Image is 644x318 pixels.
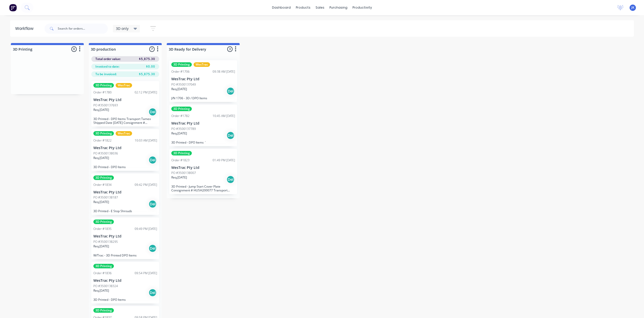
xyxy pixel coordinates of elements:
p: PO #3500137693 [93,103,118,108]
div: productivity [350,4,375,11]
div: Del [149,200,157,208]
div: Workflow [15,26,36,32]
div: Del [226,131,235,140]
p: PO #3500137789 [171,127,196,131]
div: 3D PrintingWesTracOrder #182210:03 AM [DATE]WesTrac Pty LtdPO #3500138036Req.[DATE]Del3D Printed ... [91,129,159,171]
p: PO #3500137049 [171,82,196,87]
a: dashboard [269,4,293,11]
div: 09:42 PM [DATE] [135,183,157,187]
div: Del [226,175,235,184]
p: Req. [DATE] [171,131,187,136]
div: 3D Printing [93,131,114,136]
p: 3D Printed - DPO Items [93,298,157,302]
div: products [293,4,313,11]
span: JK [631,5,634,10]
div: Del [149,156,157,164]
div: 3D Printing [171,151,192,155]
div: WesTrac [194,62,210,67]
div: Order #1822 [93,138,112,143]
div: 3D Printing [93,175,114,180]
div: Order #1834 [93,183,112,187]
p: Req. [DATE] [93,108,109,112]
div: 10:45 AM [DATE] [213,114,235,118]
p: WesTrac Pty Ltd [171,121,235,126]
p: 3D Printed - DPO Items ` [171,141,235,144]
img: Factory [9,4,17,11]
div: 3D PrintingWesTracOrder #178002:12 PM [DATE]WesTrac Pty LtdPO #3500137693Req.[DATE]Del3D Printed ... [91,81,159,127]
div: 3D PrintingOrder #183609:54 PM [DATE]WesTrac Pty LtdPO #3500138324Req.[DATE]Del3D Printed - DPO I... [91,262,159,304]
p: Req. [DATE] [93,156,109,160]
div: Order #1823 [171,158,190,163]
span: Invoiced to date: [95,64,119,69]
div: Del [149,244,157,252]
div: 09:38 AM [DATE] [213,69,235,74]
p: Req. [DATE] [171,175,187,180]
div: 01:49 PM [DATE] [213,158,235,163]
div: Del [226,87,235,95]
p: WesTrac Pty Ltd [93,146,157,150]
input: Search for orders... [58,24,108,34]
p: PO #3500138007 [171,171,196,175]
p: PO #3500138324 [93,284,118,288]
div: 3D Printing [93,83,114,88]
div: 3D Printing [93,220,114,224]
div: sales [313,4,327,11]
div: 09:54 PM [DATE] [135,271,157,275]
p: Req. [DATE] [93,288,109,293]
div: 09:49 PM [DATE] [135,227,157,231]
div: 3D Printing [171,62,192,67]
div: Order #1836 [93,271,112,275]
div: WesTrac [116,131,132,136]
div: 3D PrintingOrder #183509:49 PM [DATE]WesTrac Pty LtdPO #3500138295Req.[DATE]DelW/Trac - 3D Printe... [91,217,159,259]
span: $0.00 [146,64,155,69]
div: 10:03 AM [DATE] [135,138,157,143]
span: $5,875.30 [139,72,155,76]
div: Order #1835 [93,227,112,231]
p: PO #3500138036 [93,151,118,156]
div: 3D Printing [93,264,114,268]
span: 3D only [116,26,129,31]
div: purchasing [327,4,350,11]
span: $5,875.30 [139,57,155,61]
p: PO #3500138295 [93,240,118,244]
div: 3D PrintingWesTracOrder #170609:38 AM [DATE]WesTrac Pty LtdPO #3500137049Req.[DATE]DelJ/N 1706 - ... [169,60,237,102]
div: Del [149,289,157,297]
div: Order #1780 [93,90,112,95]
div: 02:12 PM [DATE] [135,90,157,95]
span: Total order value: [95,57,121,61]
div: Order #1782 [171,114,190,118]
p: Req. [DATE] [93,200,109,204]
p: WesTrac Pty Ltd [93,190,157,194]
div: 3D PrintingOrder #178210:45 AM [DATE]WesTrac Pty LtdPO #3500137789Req.[DATE]Del3D Printed - DPO I... [169,105,237,146]
p: J/N 1706 - 3D / DPO Items [171,96,235,100]
p: Req. [DATE] [93,244,109,249]
div: WesTrac [116,83,132,88]
span: To be invoiced: [95,72,117,76]
p: 3D Printed - Jump Start Cover Plate Consignment # HUSH200077 Transport Tamex Shipped Date [DATE] [171,185,235,192]
p: Req. [DATE] [171,87,187,91]
div: 3D Printing [93,308,114,313]
p: 3D Printed - E Stop Shrouds [93,209,157,213]
div: Del [149,108,157,116]
p: WesTrac Pty Ltd [93,98,157,102]
p: WesTrac Pty Ltd [93,234,157,238]
p: WesTrac Pty Ltd [171,166,235,170]
div: 3D PrintingOrder #183409:42 PM [DATE]WesTrac Pty LtdPO #3500138187Req.[DATE]Del3D Printed - E Sto... [91,173,159,215]
p: 3D Printed - DPO Items [93,165,157,169]
p: PO #3500138187 [93,195,118,200]
p: WesTrac Pty Ltd [93,279,157,283]
p: 3D Printed - DPO Items Transport Tamex Shipped Date [DATE] Consignment # HUSH200078 [93,117,157,125]
p: WesTrac Pty Ltd [171,77,235,81]
p: W/Trac - 3D Printed DPO Items [93,253,157,257]
div: Order #1706 [171,69,190,74]
div: 3D PrintingOrder #182301:49 PM [DATE]WesTrac Pty LtdPO #3500138007Req.[DATE]Del3D Printed - Jump ... [169,149,237,194]
div: 3D Printing [171,107,192,111]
